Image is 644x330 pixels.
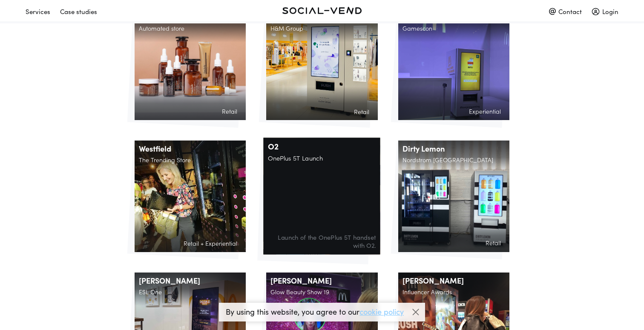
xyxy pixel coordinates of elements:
a: & Other StoriesH&M GroupRetail [266,9,377,120]
h1: Westfield [135,141,246,157]
h2: ESL One [135,289,246,299]
a: O2OnePlus 5T LaunchLaunch of the OnePlus 5T handset with O2. [266,141,377,252]
h2: H&M Group [266,25,377,35]
h2: Gamescon [398,25,509,35]
h2: Experiential [402,108,505,118]
h2: Retail + Experiential [139,240,241,250]
a: HaeckelsAutomated storeRetail [135,9,246,120]
p: Launch of the OnePlus 5T handset with O2. [268,233,376,249]
h2: Glow Beauty Show 19 [266,289,377,299]
h1: Haeckels [135,9,246,25]
h2: Nordstrom [GEOGRAPHIC_DATA] [398,157,509,167]
a: [PERSON_NAME]GamesconExperiential [398,9,509,120]
h1: [PERSON_NAME] [266,273,377,289]
h2: Retail [139,108,241,118]
div: Services [26,4,50,19]
h2: Retail [270,108,373,118]
div: Login [592,4,618,19]
a: Dirty LemonNordstrom [GEOGRAPHIC_DATA]Retail [398,141,509,252]
h2: Influencer Awards [398,289,509,299]
p: By using this website, you agree to our [226,308,404,316]
h1: Dirty Lemon [398,141,509,157]
h2: The Trending Store [135,157,246,167]
h2: Automated store [135,25,246,35]
div: Contact [549,4,582,19]
div: Case studies [60,4,97,19]
a: Case studies [60,4,107,13]
a: cookie policy [359,306,404,317]
a: WestfieldThe Trending StoreRetail + Experiential [135,141,246,252]
h1: [PERSON_NAME] [398,9,509,25]
h2: Retail [402,240,505,250]
h1: [PERSON_NAME] [135,273,246,289]
h1: O2 [264,138,380,155]
h2: OnePlus 5T Launch [264,155,380,166]
h1: [PERSON_NAME] [398,273,509,289]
